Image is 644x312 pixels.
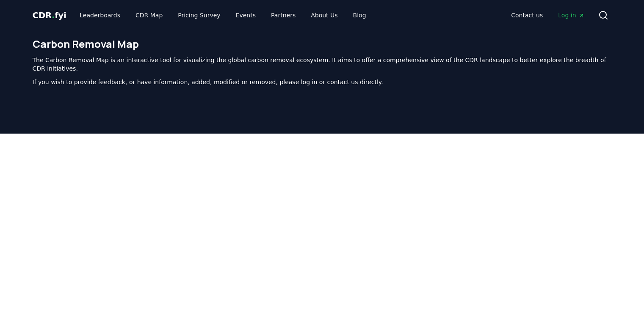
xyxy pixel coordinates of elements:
a: Events [229,8,263,23]
a: Pricing Survey [171,8,227,23]
span: CDR fyi [33,10,66,20]
a: CDR.fyi [33,9,66,21]
a: Partners [264,8,302,23]
a: About Us [304,8,344,23]
a: Log in [551,8,591,23]
a: Leaderboards [73,8,127,23]
p: The Carbon Removal Map is an interactive tool for visualizing the global carbon removal ecosystem... [33,56,612,73]
span: Log in [558,11,584,19]
span: . [52,10,55,20]
h1: Carbon Removal Map [33,37,612,51]
nav: Main [73,8,373,23]
p: If you wish to provide feedback, or have information, added, modified or removed, please log in o... [33,78,612,86]
nav: Main [504,8,591,23]
a: CDR Map [129,8,169,23]
a: Blog [346,8,373,23]
a: Contact us [504,8,550,23]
